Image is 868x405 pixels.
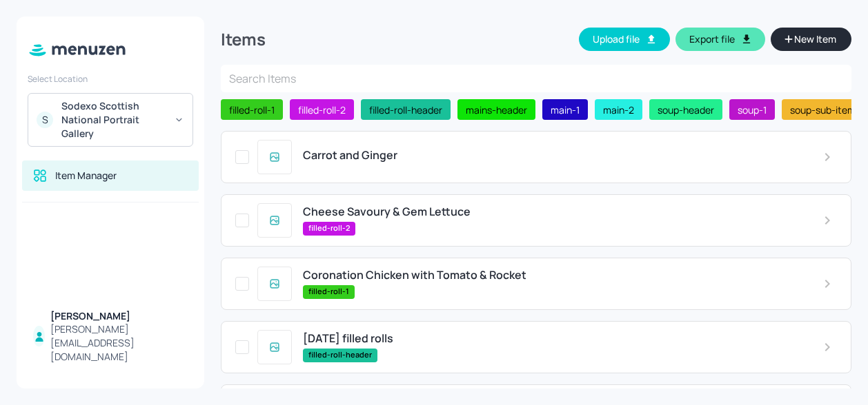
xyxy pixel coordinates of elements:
[542,99,588,120] div: main-1
[293,103,351,117] span: filled-roll-2
[303,286,355,298] span: filled-roll-1
[50,322,188,364] div: [PERSON_NAME][EMAIL_ADDRESS][DOMAIN_NAME]
[50,309,188,323] div: [PERSON_NAME]
[28,73,193,85] div: Select Location
[598,103,640,117] span: main-2
[579,28,670,51] button: Upload file
[545,103,585,117] span: main-1
[303,222,355,234] span: filled-roll-2
[221,65,851,92] input: Search Items
[361,99,451,120] div: filled-roll-header
[55,169,117,183] div: Item Manager
[732,103,772,117] span: soup-1
[61,99,166,141] div: Sodexo Scottish National Portrait Gallery
[221,99,283,120] div: filled-roll-1
[364,103,448,117] span: filled-roll-header
[595,99,642,120] div: main-2
[649,99,722,120] div: soup-header
[460,103,533,117] span: mains-header
[224,103,280,117] span: filled-roll-1
[729,99,775,120] div: soup-1
[793,32,838,47] span: New Item
[303,205,471,218] span: Cheese Savoury & Gem Lettuce
[771,28,851,51] button: New Item
[303,269,526,282] span: Coronation Chicken with Tomato & Rocket
[37,112,53,128] div: S
[290,99,354,120] div: filled-roll-2
[303,349,377,361] span: filled-roll-header
[457,99,535,120] div: mains-header
[303,332,393,345] span: [DATE] filled rolls
[221,28,266,50] div: Items
[675,28,765,51] button: Export file
[652,103,720,117] span: soup-header
[303,149,397,162] span: Carrot and Ginger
